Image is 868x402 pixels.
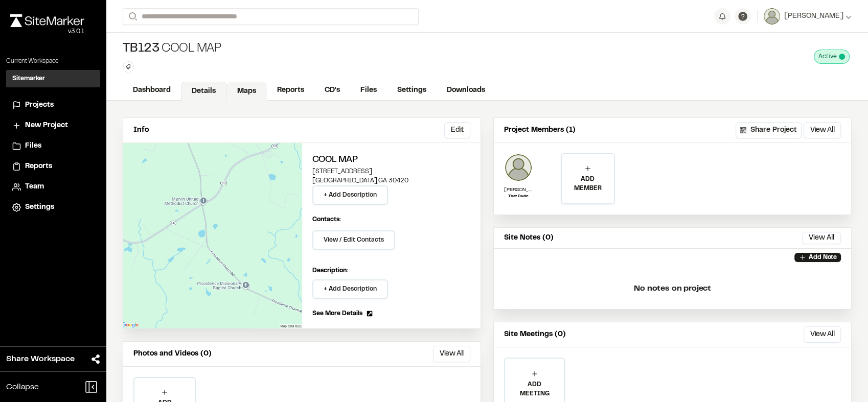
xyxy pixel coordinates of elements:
button: View All [804,326,841,343]
div: This project is active and counting against your active project count. [814,50,850,64]
div: Cool Map [123,41,221,57]
p: [STREET_ADDRESS] [312,167,471,176]
a: Projects [12,100,94,111]
p: ADD MEMBER [562,175,614,193]
h2: Cool Map [312,153,471,167]
p: Current Workspace [6,57,100,66]
a: Team [12,181,94,193]
span: New Project [25,120,68,131]
p: Description: [312,266,471,275]
span: Reports [25,161,52,172]
span: Team [25,181,44,193]
button: View All [433,346,470,362]
a: Details [181,82,226,101]
a: Settings [12,202,94,213]
span: Projects [25,100,54,111]
span: Active [818,52,837,61]
p: Info [133,125,149,136]
a: CD's [314,81,350,100]
p: Photos and Videos (0) [133,348,212,360]
span: Files [25,140,41,152]
span: Settings [25,202,54,213]
button: View All [804,122,841,138]
p: [PERSON_NAME] [504,186,533,194]
img: Troy Brennan [504,153,533,182]
button: View / Edit Contacts [312,230,395,250]
p: ADD MEETING [505,380,564,398]
button: Edit [444,122,470,138]
img: User [764,8,780,25]
span: Collapse [6,381,39,393]
button: [PERSON_NAME] [764,8,852,25]
a: New Project [12,120,94,131]
div: Oh geez...please don't... [10,27,84,36]
span: Share Workspace [6,353,75,365]
p: Site Meetings (0) [504,329,566,340]
a: Files [350,81,387,100]
a: Dashboard [123,81,181,100]
p: Site Notes (0) [504,232,554,244]
button: View All [802,232,841,244]
p: No notes on project [502,272,843,305]
a: Files [12,140,94,152]
p: Project Members (1) [504,125,576,136]
p: [GEOGRAPHIC_DATA] , GA 30420 [312,176,471,185]
p: Add Note [809,253,837,262]
button: Search [123,8,141,25]
button: Share Project [736,122,802,138]
a: Reports [267,81,314,100]
h3: Sitemarker [12,74,45,83]
span: This project is active and counting against your active project count. [839,54,845,60]
a: Downloads [437,81,495,100]
button: + Add Description [312,279,388,299]
p: Contacts: [312,215,341,224]
button: + Add Description [312,185,388,205]
span: See More Details [312,309,362,318]
img: rebrand.png [10,14,84,27]
a: Maps [226,82,267,101]
a: Settings [387,81,437,100]
a: Reports [12,161,94,172]
span: TB123 [123,41,159,57]
span: [PERSON_NAME] [784,11,843,22]
p: That Dude [504,194,533,200]
button: Edit Tags [123,61,134,73]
